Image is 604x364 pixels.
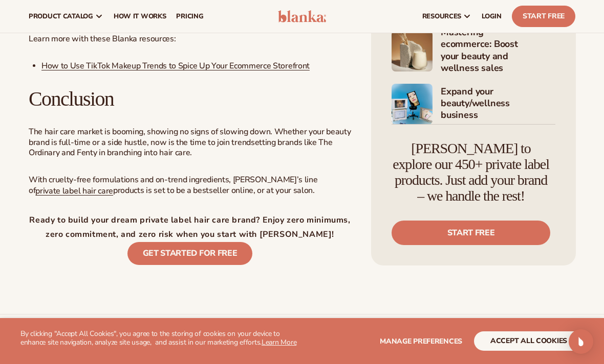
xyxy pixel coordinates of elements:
[441,85,555,122] h4: Expand your beauty/wellness business
[114,12,166,20] span: How It Works
[29,12,93,20] span: product catalog
[441,27,555,76] h4: Mastering ecommerce: Boost your beauty and wellness sales
[569,329,593,354] div: Open Intercom Messenger
[392,27,555,76] a: Shopify Image 6 Mastering ecommerce: Boost your beauty and wellness sales
[422,12,461,20] span: resources
[392,83,433,124] img: Shopify Image 7
[392,30,433,71] img: Shopify Image 6
[380,336,462,346] span: Manage preferences
[29,214,350,240] strong: Ready to build your dream private label hair care brand? Enjoy zero minimums, zero commitment, an...
[35,185,113,197] a: private label hair care
[20,330,302,347] p: By clicking "Accept All Cookies", you agree to the storing of cookies on your device to enhance s...
[474,331,584,351] button: accept all cookies
[392,141,550,204] h4: [PERSON_NAME] to explore our 450+ private label products. Just add your brand – we handle the rest!
[392,83,555,124] a: Shopify Image 7 Expand your beauty/wellness business
[29,127,351,158] p: The hair care market is booming, showing no signs of slowing down. Whether your beauty brand is f...
[29,175,351,196] p: With cruelty-free formulations and on-trend ingredients, [PERSON_NAME]’s line of products is set ...
[41,60,310,71] a: How to Use TikTok Makeup Trends to Spice Up Your Ecommerce Storefront
[512,6,575,27] a: Start Free
[127,242,253,265] a: Get started for FREE
[29,88,351,110] h2: Conclusion
[482,12,502,20] span: LOGIN
[278,10,326,22] img: logo
[176,12,203,20] span: pricing
[29,34,351,44] p: Learn more with these Blanka resources:
[392,220,550,245] a: Start free
[262,337,296,347] a: Learn More
[380,331,462,351] button: Manage preferences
